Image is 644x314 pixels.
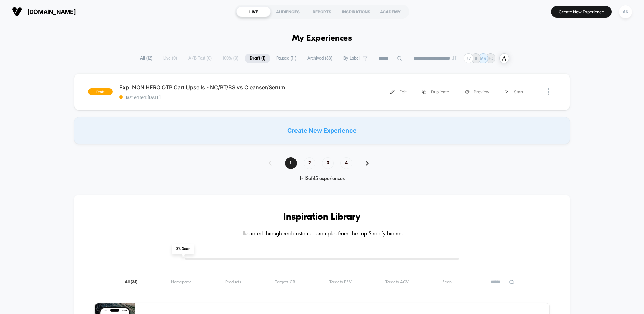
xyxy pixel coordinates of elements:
[125,280,137,285] span: All
[275,280,296,285] span: Targets CR
[340,157,352,169] span: 4
[619,5,632,18] div: AK
[74,117,570,144] div: Create New Experience
[12,7,22,17] img: Visually logo
[414,84,457,100] div: Duplicate
[225,280,241,285] span: Products
[285,157,297,169] span: 1
[497,84,531,100] div: Start
[322,157,334,169] span: 3
[245,54,270,63] span: Draft ( 1 )
[617,5,634,19] button: AK
[271,6,305,17] div: AUDIENCES
[366,161,369,166] img: pagination forward
[305,6,339,17] div: REPORTS
[171,280,192,285] span: Homepage
[343,56,360,61] span: By Label
[505,90,508,94] img: menu
[236,6,271,17] div: LIVE
[262,176,382,182] div: 1 - 12 of 45 experiences
[302,54,337,63] span: Archived ( 33 )
[131,280,137,284] span: ( 31 )
[464,53,473,63] div: + 7
[473,56,479,61] p: BB
[88,88,113,95] span: draft
[94,212,550,223] h3: Inspiration Library
[452,56,457,60] img: end
[119,84,322,91] span: Exp: NON HERO OTP Cart Upsells - NC/BT/BS vs Cleanser/Serum
[292,34,352,43] h1: My Experiences
[339,6,373,17] div: INSPIRATIONS
[329,280,352,285] span: Targets PSV
[27,8,76,15] span: [DOMAIN_NAME]
[271,54,301,63] span: Paused ( 11 )
[488,56,493,61] p: BC
[390,90,395,94] img: menu
[457,84,497,100] div: Preview
[422,90,426,94] img: menu
[480,56,486,61] p: MR
[383,84,414,100] div: Edit
[94,231,550,237] h4: Illustrated through real customer examples from the top Shopify brands
[10,6,78,17] button: [DOMAIN_NAME]
[172,244,194,254] span: 0 % Seen
[548,88,549,95] img: close
[551,6,612,18] button: Create New Experience
[385,280,409,285] span: Targets AOV
[135,54,157,63] span: All ( 12 )
[442,280,452,285] span: Seen
[373,6,408,17] div: ACADEMY
[304,157,315,169] span: 2
[119,95,322,100] span: last edited: [DATE]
